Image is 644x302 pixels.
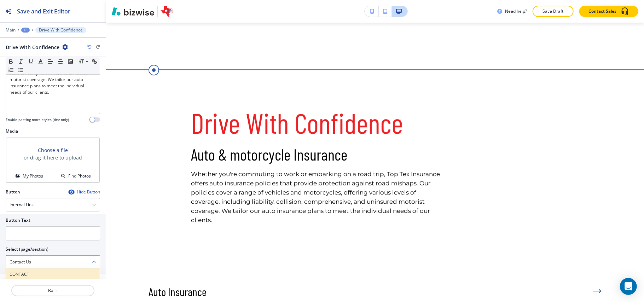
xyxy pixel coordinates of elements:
[6,170,53,182] button: My Photos
[6,117,69,122] h4: Enable pasting more styles (dev only)
[542,8,564,14] p: Save Draft
[68,189,100,195] button: Hide Button
[191,169,446,225] p: Whether you're commuting to work or embarking on a road trip, Top Tex Insurance offers auto insur...
[23,173,43,179] h4: My Photos
[191,105,446,139] p: Drive With Confidence
[191,145,446,164] p: Auto & motorcycle Insurance
[38,146,68,154] button: Choose a file
[6,128,100,134] h2: Media
[533,6,574,17] button: Save Draft
[579,6,638,17] button: Contact Sales
[68,173,91,179] h4: Find Photos
[505,8,527,14] h3: Need help?
[17,7,70,16] h2: Save and Exit Editor
[6,246,48,252] h2: Select (page/section)
[588,8,616,14] p: Contact Sales
[6,137,100,183] div: Choose a fileor drag it here to uploadMy PhotosFind Photos
[6,189,20,195] h2: Button
[149,285,207,298] h4: Auto Insurance
[10,202,34,208] h4: Internal Link
[6,217,30,223] h2: Button Text
[112,7,154,16] img: Bizwise Logo
[21,28,30,33] button: +3
[24,154,82,161] h3: or drag it here to upload
[161,6,173,17] img: Your Logo
[39,28,83,33] p: Drive With Confidence
[11,285,94,296] button: Back
[6,28,16,33] button: Main
[10,271,96,278] h4: CONTACT
[6,256,92,268] input: Manual Input
[53,170,99,182] button: Find Photos
[12,288,94,294] p: Back
[35,27,86,33] button: Drive With Confidence
[620,278,637,295] div: Open Intercom Messenger
[6,43,59,51] h2: Drive With Confidence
